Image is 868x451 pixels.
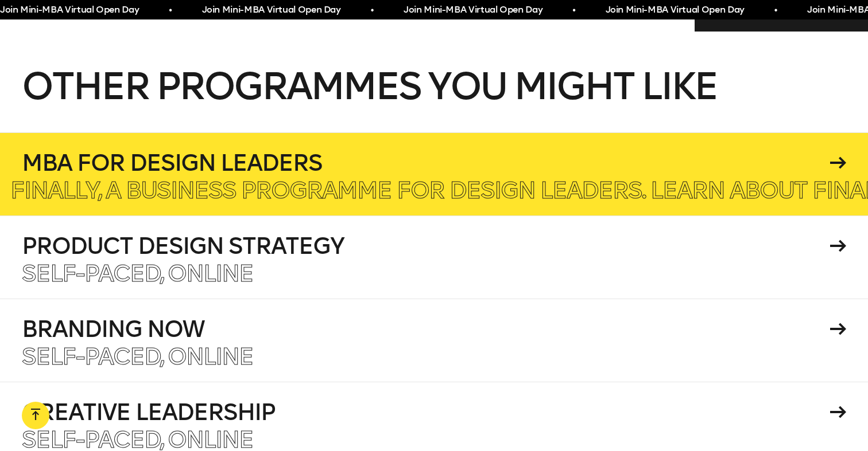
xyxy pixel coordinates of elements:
h4: Creative Leadership [22,401,826,423]
h4: Branding Now [22,317,826,340]
span: Other programmes you might like [22,64,718,109]
span: • [572,3,575,17]
h4: MBA for Design Leaders [22,151,826,174]
span: • [773,3,776,17]
span: Self-paced, Online [22,343,253,370]
h4: Product Design Strategy [22,234,826,257]
span: • [168,3,171,17]
span: • [370,3,373,17]
span: Self-paced, Online [22,260,253,287]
